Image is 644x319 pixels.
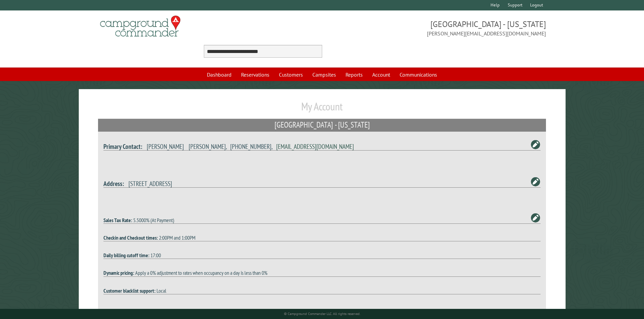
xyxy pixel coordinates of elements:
[98,100,546,118] h1: My Account
[103,234,158,241] strong: Checkin and Checkout times:
[237,68,273,81] a: Reservations
[103,217,132,223] strong: Sales Tax Rate:
[135,269,267,276] span: Apply a 0% adjustment to rates when occupancy on a day is less than 0%
[103,252,149,259] strong: Daily billing cutoff time:
[157,287,166,294] span: Local
[103,179,124,188] strong: Address:
[275,68,307,81] a: Customers
[103,287,156,294] strong: Customer blacklist support:
[103,142,142,151] strong: Primary Contact:
[98,119,546,132] h2: [GEOGRAPHIC_DATA] - [US_STATE]
[133,217,174,223] span: 5.5000% (At Payment)
[189,142,226,151] span: [PERSON_NAME]
[147,142,184,151] span: [PERSON_NAME]
[276,142,354,151] a: [EMAIL_ADDRESS][DOMAIN_NAME]
[284,312,360,316] small: © Campground Commander LLC. All rights reserved.
[341,68,367,81] a: Reports
[98,13,183,39] img: Campground Commander
[159,234,195,241] span: 2:00PM and 1:00PM
[230,142,271,151] span: [PHONE_NUMBER]
[322,19,546,37] span: [GEOGRAPHIC_DATA] - [US_STATE] [PERSON_NAME][EMAIL_ADDRESS][DOMAIN_NAME]
[396,68,441,81] a: Communications
[368,68,394,81] a: Account
[203,68,236,81] a: Dashboard
[308,68,340,81] a: Campsites
[128,179,172,188] span: [STREET_ADDRESS]
[103,269,134,276] strong: Dynamic pricing:
[103,142,541,151] h4: , ,
[150,252,161,259] span: 17:00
